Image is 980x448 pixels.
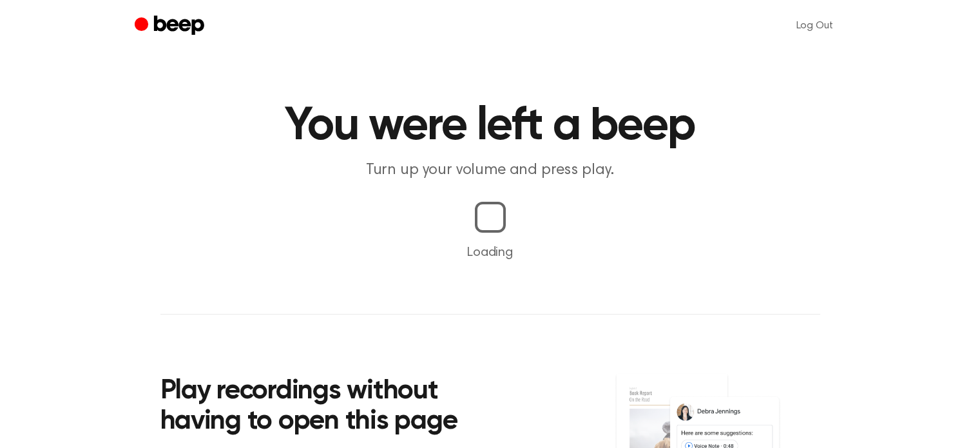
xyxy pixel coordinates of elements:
h1: You were left a beep [160,103,820,150]
p: Turn up your volume and press play. [243,160,738,181]
a: Log Out [783,10,846,41]
p: Loading [15,243,965,262]
h2: Play recordings without having to open this page [160,376,508,438]
a: Beep [135,14,207,39]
